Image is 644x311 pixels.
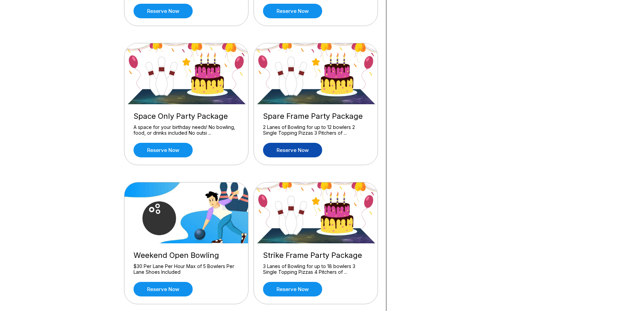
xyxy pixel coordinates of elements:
img: Strike Frame Party Package [254,182,378,243]
a: Reserve now [134,4,193,18]
img: Spare Frame Party Package [254,43,378,104]
img: Weekend Open Bowling [124,182,249,243]
div: 3 Lanes of Bowling for up to 18 bowlers 3 Single Topping Pizzas 4 Pitchers of ... [263,263,368,275]
div: Strike Frame Party Package [263,251,368,260]
div: A space for your birthday needs! No bowling, food, or drinks included No outsi ... [134,124,239,136]
div: 2 Lanes of Bowling for up to 12 bowlers 2 Single Topping Pizzas 3 Pitchers of ... [263,124,368,136]
a: Reserve now [263,4,322,18]
img: Space Only Party Package [124,43,249,104]
a: Reserve now [134,143,193,157]
a: Reserve now [263,282,322,296]
a: Reserve now [263,143,322,157]
div: Weekend Open Bowling [134,251,239,260]
div: Spare Frame Party Package [263,112,368,121]
div: Space Only Party Package [134,112,239,121]
div: $30 Per Lane Per Hour Max of 5 Bowlers Per Lane Shoes Included [134,263,239,275]
a: Reserve now [134,282,193,296]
